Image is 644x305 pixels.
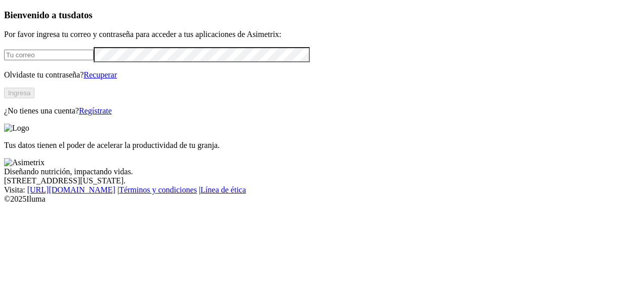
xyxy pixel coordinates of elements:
div: © 2025 Iluma [4,195,640,204]
a: Línea de ética [200,185,246,194]
button: Ingresa [4,88,34,98]
p: Olvidaste tu contraseña? [4,70,640,80]
img: Logo [4,124,29,133]
div: [STREET_ADDRESS][US_STATE]. [4,176,640,185]
a: Recuperar [84,70,117,79]
input: Tu correo [4,50,94,60]
h3: Bienvenido a tus [4,10,640,21]
a: Regístrate [79,106,112,115]
p: Por favor ingresa tu correo y contraseña para acceder a tus aplicaciones de Asimetrix: [4,30,640,39]
a: [URL][DOMAIN_NAME] [27,185,115,194]
p: Tus datos tienen el poder de acelerar la productividad de tu granja. [4,141,640,150]
div: Diseñando nutrición, impactando vidas. [4,167,640,176]
span: datos [71,10,93,20]
a: Términos y condiciones [119,185,197,194]
p: ¿No tienes una cuenta? [4,106,640,116]
div: Visita : | | [4,185,640,195]
img: Asimetrix [4,158,45,167]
